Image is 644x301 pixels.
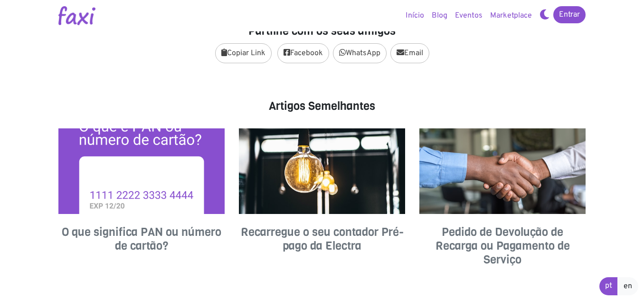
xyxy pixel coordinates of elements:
[553,6,586,23] a: Entrar
[239,225,405,253] h4: Recarregue o seu contador Pré-pago da Electra
[419,225,586,266] h4: Pedido de Devolução de Recarga ou Pagamento de Serviço
[451,6,486,25] a: Eventos
[486,6,536,25] a: Marketplace
[617,277,638,295] a: en
[239,128,405,253] a: Recarregue o seu contador Pré-pago da Electra
[390,43,429,63] a: Email
[58,225,225,253] h4: O que significa PAN ou número de cartão?
[428,6,451,25] a: Blog
[58,128,225,253] a: O que significa PAN ou número de cartão?
[215,43,272,63] button: Copiar Link
[599,277,618,295] a: pt
[58,24,586,38] h4: Partilhe com os seus amigos
[333,43,387,63] a: WhatsApp
[277,43,329,63] a: Facebook
[419,128,586,266] a: Pedido de Devolução de Recarga ou Pagamento de Serviço
[58,6,95,25] img: Logotipo Faxi Online
[58,99,586,113] h4: Artigos Semelhantes
[402,6,428,25] a: Início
